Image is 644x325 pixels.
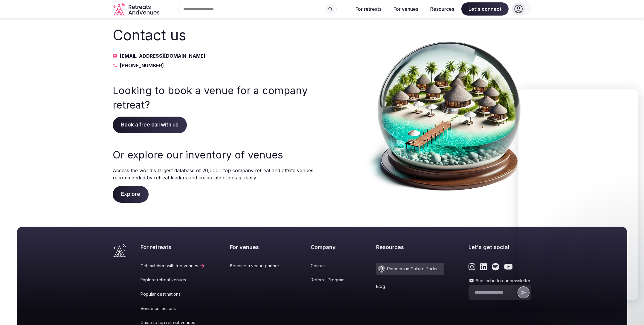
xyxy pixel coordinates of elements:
[113,148,316,162] h3: Or explore our inventory of venues
[468,278,531,284] label: Subscribe to our newsletter
[113,167,316,181] p: Access the world's largest database of 20,000+ top company retreat and offsite venues, recommende...
[113,243,126,257] a: Visit the homepage
[113,83,316,112] h3: Looking to book a venue for a company retreat?
[113,52,316,59] a: [EMAIL_ADDRESS][DOMAIN_NAME]
[504,263,513,271] a: Link to the retreats and venues Youtube page
[518,89,638,300] iframe: Intercom live chat
[113,191,149,197] a: Explore
[113,2,161,16] a: Visit the homepage
[364,25,531,203] img: Contact us
[141,306,205,312] a: Venue collections
[624,305,638,319] iframe: Intercom live chat
[311,243,352,251] h2: Company
[141,291,205,297] a: Popular destinations
[351,2,386,16] button: For retreats
[113,2,161,16] svg: Retreats and Venues company logo
[141,243,205,251] h2: For retreats
[311,263,352,269] a: Contact
[230,263,286,269] a: Become a venue partner
[141,277,205,283] a: Explore retreat venues
[376,243,444,251] h2: Resources
[389,2,423,16] button: For venues
[468,243,531,251] h2: Let's get social
[492,263,499,271] a: Link to the retreats and venues Spotify page
[480,263,487,271] a: Link to the retreats and venues LinkedIn page
[376,283,444,289] a: Blog
[113,25,316,45] h2: Contact us
[468,263,475,271] a: Link to the retreats and venues Instagram page
[461,2,509,16] span: Let's connect
[113,62,316,69] a: [PHONE_NUMBER]
[141,263,205,269] a: Get matched with top venues
[113,122,187,128] a: Book a free call with us
[113,186,149,203] span: Explore
[376,263,444,275] a: Pioneers in Culture Podcast
[113,117,187,133] span: Book a free call with us
[230,243,286,251] h2: For venues
[311,277,352,283] a: Referral Program
[425,2,459,16] button: Resources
